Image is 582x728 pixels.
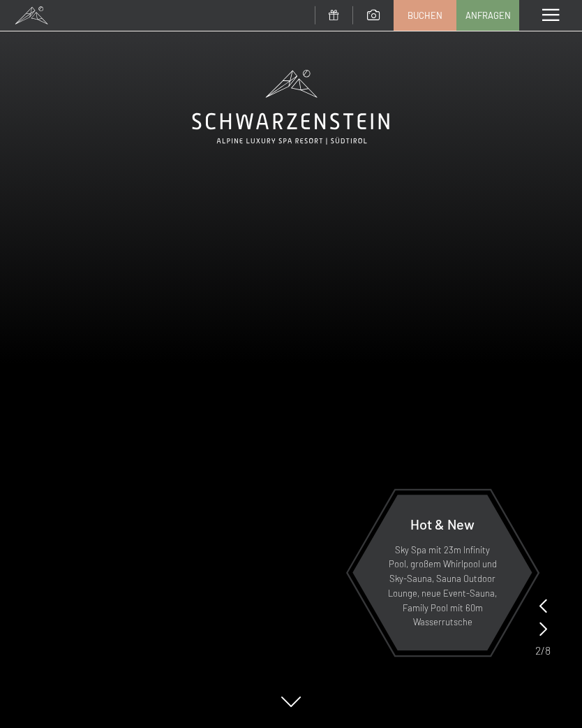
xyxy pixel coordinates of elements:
span: Hot & New [410,516,475,532]
a: Buchen [394,1,456,30]
a: Hot & New Sky Spa mit 23m Infinity Pool, großem Whirlpool und Sky-Sauna, Sauna Outdoor Lounge, ne... [352,494,533,651]
span: Buchen [408,9,442,22]
span: Anfragen [465,9,511,22]
p: Sky Spa mit 23m Infinity Pool, großem Whirlpool und Sky-Sauna, Sauna Outdoor Lounge, neue Event-S... [387,543,498,630]
span: 2 [535,643,541,658]
span: 8 [545,643,551,658]
a: Anfragen [457,1,518,30]
span: / [541,643,545,658]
